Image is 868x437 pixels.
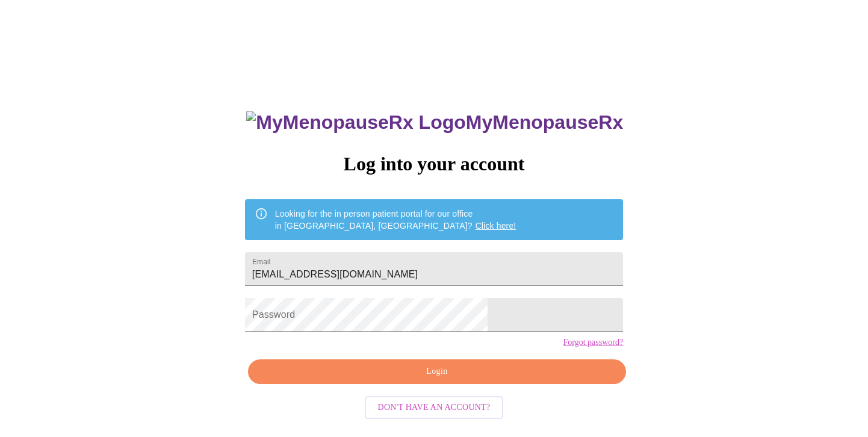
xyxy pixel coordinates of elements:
[362,401,507,412] a: Don't have an account?
[563,338,623,347] a: Forgot password?
[378,400,491,415] span: Don't have an account?
[275,203,516,237] div: Looking for the in person patient portal for our office in [GEOGRAPHIC_DATA], [GEOGRAPHIC_DATA]?
[262,364,612,379] span: Login
[246,111,623,134] h3: MyMenopauseRx
[248,359,626,384] button: Login
[365,396,504,420] button: Don't have an account?
[245,153,623,175] h3: Log into your account
[476,221,516,231] a: Click here!
[246,111,465,134] img: MyMenopauseRx Logo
